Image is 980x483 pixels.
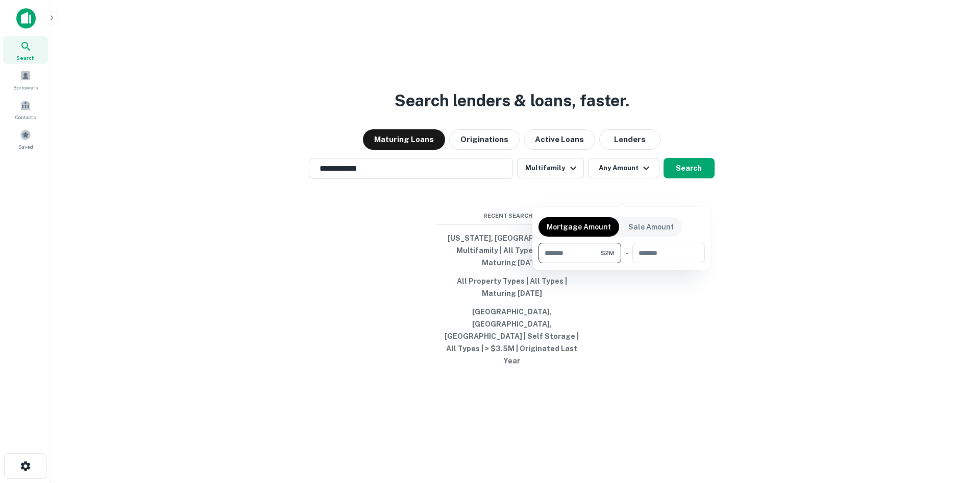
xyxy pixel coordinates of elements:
[601,248,614,258] span: $2M
[547,221,611,233] p: Mortgage Amount
[625,243,628,263] div: -
[628,221,674,233] p: Sale Amount
[929,401,980,450] iframe: Chat Widget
